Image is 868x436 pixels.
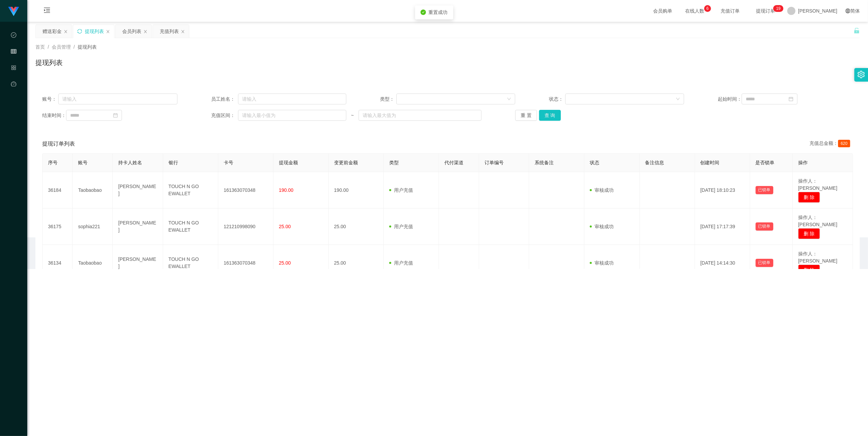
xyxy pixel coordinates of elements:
[389,224,413,229] span: 用户充值
[798,178,837,191] span: 操作人：[PERSON_NAME]
[113,245,163,281] td: [PERSON_NAME]
[113,172,163,208] td: [PERSON_NAME]
[778,5,781,12] p: 9
[42,112,66,119] span: 结束时间：
[163,172,218,208] td: TOUCH N GO EWALLET
[11,33,16,93] span: 数据中心
[695,208,750,245] td: [DATE] 17:17:39
[695,172,750,208] td: [DATE] 18:10:23
[218,172,273,208] td: 161363070348
[798,251,837,264] span: 操作人：[PERSON_NAME]
[776,5,778,12] p: 1
[798,192,820,203] button: 删 除
[118,160,142,165] span: 持卡人姓名
[798,228,820,239] button: 删 除
[181,30,185,34] i: 图标: close
[798,265,820,275] button: 删 除
[753,9,778,13] span: 提现订单
[33,254,863,261] div: 2021
[11,29,16,43] i: 图标: check-circle-o
[838,140,850,147] span: 620
[218,208,273,245] td: 121210998090
[846,9,850,13] i: 图标: global
[718,96,742,103] span: 起始时间：
[789,97,793,101] i: 图标: calendar
[122,25,141,38] div: 会员列表
[485,160,504,165] span: 订单编号
[857,71,865,78] i: 图标: setting
[676,97,680,102] i: 图标: down
[798,215,837,227] span: 操作人：[PERSON_NAME]
[43,25,62,38] div: 赠送彩金
[549,96,565,103] span: 状态：
[74,44,75,50] span: /
[238,94,346,104] input: 请输入
[695,245,750,281] td: [DATE] 14:14:30
[756,259,773,267] button: 已锁单
[380,96,396,103] span: 类型：
[809,140,853,148] div: 充值总金额：
[238,110,346,121] input: 请输入最小值为
[756,222,773,231] button: 已锁单
[11,78,16,146] a: 图标: dashboard平台首页
[756,160,775,165] span: 是否锁单
[73,245,113,281] td: Taobaobao
[163,208,218,245] td: TOUCH N GO EWALLET
[329,172,384,208] td: 190.00
[279,187,294,193] span: 190.00
[77,29,82,34] i: 图标: sync
[389,187,413,193] span: 用户充值
[211,96,238,103] span: 员工姓名：
[78,160,88,165] span: 账号
[707,5,709,12] p: 6
[854,28,860,34] i: 图标: unlock
[106,30,110,34] i: 图标: close
[64,30,68,34] i: 图标: close
[590,160,599,165] span: 状态
[169,160,178,165] span: 银行
[35,57,63,68] h1: 提现列表
[279,160,298,165] span: 提现金额
[85,25,104,38] div: 提现列表
[11,62,16,76] i: 图标: appstore-o
[11,49,16,110] span: 会员管理
[42,140,75,148] span: 提现订单列表
[359,110,482,121] input: 请输入最大值为
[160,25,179,38] div: 充值列表
[113,208,163,245] td: [PERSON_NAME]
[645,160,664,165] span: 备注信息
[35,0,59,22] i: 图标: menu-unfold
[78,44,97,50] span: 提现列表
[717,9,743,13] span: 充值订单
[279,224,291,229] span: 25.00
[346,112,359,119] span: ~
[389,260,413,266] span: 用户充值
[590,224,614,229] span: 审核成功
[58,94,177,104] input: 请输入
[682,9,708,13] span: 在线人数
[535,160,554,165] span: 系统备注
[35,44,45,50] span: 首页
[756,186,773,194] button: 已锁单
[43,172,73,208] td: 36184
[113,113,118,118] i: 图标: calendar
[52,44,71,50] span: 会员管理
[48,160,58,165] span: 序号
[798,160,808,165] span: 操作
[515,110,537,121] button: 重 置
[590,260,614,266] span: 审核成功
[279,260,291,266] span: 25.00
[73,172,113,208] td: Taobaobao
[334,160,358,165] span: 变更前金额
[773,5,783,12] sup: 19
[590,187,614,193] span: 审核成功
[42,96,58,103] span: 账号：
[389,160,399,165] span: 类型
[218,245,273,281] td: 161363070348
[211,112,238,119] span: 充值区间：
[429,10,448,15] span: 重置成功
[163,245,218,281] td: TOUCH N GO EWALLET
[444,160,463,165] span: 代付渠道
[329,245,384,281] td: 25.00
[421,10,426,15] i: icon: check-circle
